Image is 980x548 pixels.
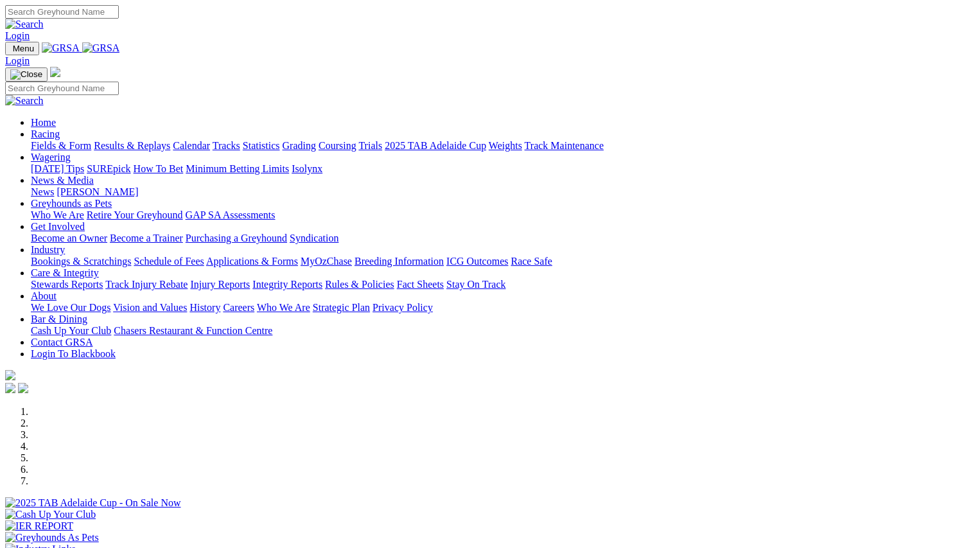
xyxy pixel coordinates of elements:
a: [PERSON_NAME] [57,186,138,197]
input: Search [5,82,119,95]
a: Home [31,117,56,128]
div: Racing [31,140,975,152]
a: ICG Outcomes [446,256,508,267]
img: IER REPORT [5,520,73,532]
img: logo-grsa-white.png [50,67,60,77]
a: Coursing [319,140,356,151]
div: Greyhounds as Pets [31,209,975,221]
a: Become an Owner [31,233,107,243]
img: GRSA [82,42,120,54]
a: Login [5,30,30,41]
div: Industry [31,256,975,267]
a: Get Involved [31,221,85,232]
img: Search [5,19,44,30]
a: News [31,186,54,197]
a: Login To Blackbook [31,348,116,359]
img: 2025 TAB Adelaide Cup - On Sale Now [5,497,181,509]
a: Breeding Information [354,256,444,267]
a: Greyhounds as Pets [31,198,112,209]
a: Grading [283,140,316,151]
a: Tracks [213,140,240,151]
a: Syndication [290,233,338,243]
img: Cash Up Your Club [5,509,96,520]
a: Fact Sheets [397,279,444,290]
a: Purchasing a Greyhound [186,233,287,243]
div: Care & Integrity [31,279,975,290]
a: History [189,302,220,313]
a: Trials [358,140,382,151]
a: Calendar [173,140,210,151]
a: News & Media [31,175,94,186]
input: Search [5,5,119,19]
button: Toggle navigation [5,67,48,82]
a: Become a Trainer [110,233,183,243]
a: Care & Integrity [31,267,99,278]
div: About [31,302,975,314]
a: Who We Are [31,209,84,220]
div: Get Involved [31,233,975,244]
a: Wagering [31,152,71,163]
a: Stay On Track [446,279,505,290]
button: Toggle navigation [5,42,39,55]
img: GRSA [42,42,80,54]
div: Wagering [31,163,975,175]
a: Bookings & Scratchings [31,256,131,267]
a: Who We Are [257,302,310,313]
a: Isolynx [292,163,322,174]
a: Injury Reports [190,279,250,290]
a: GAP SA Assessments [186,209,276,220]
a: How To Bet [134,163,184,174]
a: Track Injury Rebate [105,279,188,290]
a: Track Maintenance [525,140,604,151]
a: Statistics [243,140,280,151]
a: Strategic Plan [313,302,370,313]
a: [DATE] Tips [31,163,84,174]
a: Racing [31,128,60,139]
a: Integrity Reports [252,279,322,290]
div: News & Media [31,186,975,198]
a: Race Safe [511,256,552,267]
img: logo-grsa-white.png [5,370,15,380]
a: Weights [489,140,522,151]
img: facebook.svg [5,383,15,393]
img: Close [10,69,42,80]
a: About [31,290,57,301]
a: Industry [31,244,65,255]
a: Bar & Dining [31,314,87,324]
div: Bar & Dining [31,325,975,337]
a: Cash Up Your Club [31,325,111,336]
img: Search [5,95,44,107]
a: Retire Your Greyhound [87,209,183,220]
a: Stewards Reports [31,279,103,290]
a: Schedule of Fees [134,256,204,267]
a: We Love Our Dogs [31,302,110,313]
a: Rules & Policies [325,279,394,290]
img: twitter.svg [18,383,28,393]
a: Minimum Betting Limits [186,163,289,174]
a: MyOzChase [301,256,352,267]
a: Applications & Forms [206,256,298,267]
span: Menu [13,44,34,53]
a: Vision and Values [113,302,187,313]
a: Privacy Policy [372,302,433,313]
a: Chasers Restaurant & Function Centre [114,325,272,336]
a: Contact GRSA [31,337,92,348]
a: Login [5,55,30,66]
a: SUREpick [87,163,130,174]
a: Fields & Form [31,140,91,151]
img: Greyhounds As Pets [5,532,99,544]
a: Careers [223,302,254,313]
a: 2025 TAB Adelaide Cup [385,140,486,151]
a: Results & Replays [94,140,170,151]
